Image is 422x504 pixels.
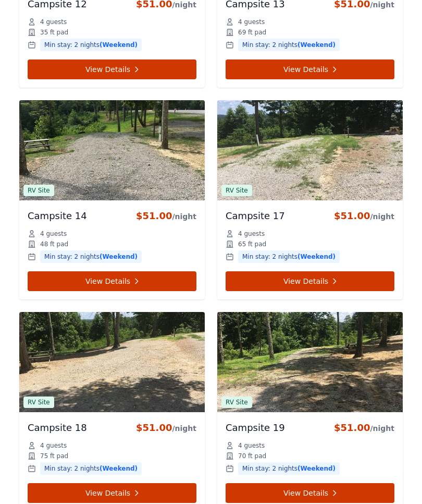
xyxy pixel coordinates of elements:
[23,397,54,408] span: RV Site
[217,312,403,412] img: Campsite 19
[40,230,67,238] span: 4 guests
[238,250,340,263] span: Min stay: 2 nights
[136,421,196,435] div: $51.00
[238,230,265,238] span: 4 guests
[19,312,205,412] img: Campsite 18
[221,185,252,196] span: RV Site
[226,209,285,223] h3: Campsite 17
[297,465,336,472] span: (Weekend)
[40,441,67,450] span: 4 guests
[238,462,340,475] span: Min stay: 2 nights
[334,421,394,435] div: $51.00
[40,28,68,37] span: 35 ft pad
[172,424,196,433] span: /night
[40,462,142,475] span: Min stay: 2 nights
[136,209,196,223] div: $51.00
[28,209,87,223] h3: Campsite 14
[40,250,142,263] span: Min stay: 2 nights
[238,18,265,26] span: 4 guests
[370,424,394,433] span: /night
[172,1,196,9] span: /night
[40,18,67,26] span: 4 guests
[28,483,196,503] a: View Details
[100,41,138,49] span: (Weekend)
[28,59,196,79] a: View Details
[28,421,87,435] h3: Campsite 18
[40,240,68,248] span: 48 ft pad
[370,212,394,221] span: /night
[226,421,285,435] h3: Campsite 19
[297,253,336,260] span: (Weekend)
[238,452,266,460] span: 70 ft pad
[238,240,266,248] span: 65 ft pad
[23,185,54,196] span: RV Site
[100,253,138,260] span: (Weekend)
[40,39,142,51] span: Min stay: 2 nights
[238,441,265,450] span: 4 guests
[370,1,394,9] span: /night
[19,100,205,200] img: Campsite 14
[238,39,340,51] span: Min stay: 2 nights
[172,212,196,221] span: /night
[40,452,68,460] span: 75 ft pad
[238,28,266,37] span: 69 ft pad
[221,397,252,408] span: RV Site
[28,271,196,291] a: View Details
[226,271,394,291] a: View Details
[297,41,336,49] span: (Weekend)
[217,100,403,200] img: Campsite 17
[226,59,394,79] a: View Details
[100,465,138,472] span: (Weekend)
[334,209,394,223] div: $51.00
[226,483,394,503] a: View Details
